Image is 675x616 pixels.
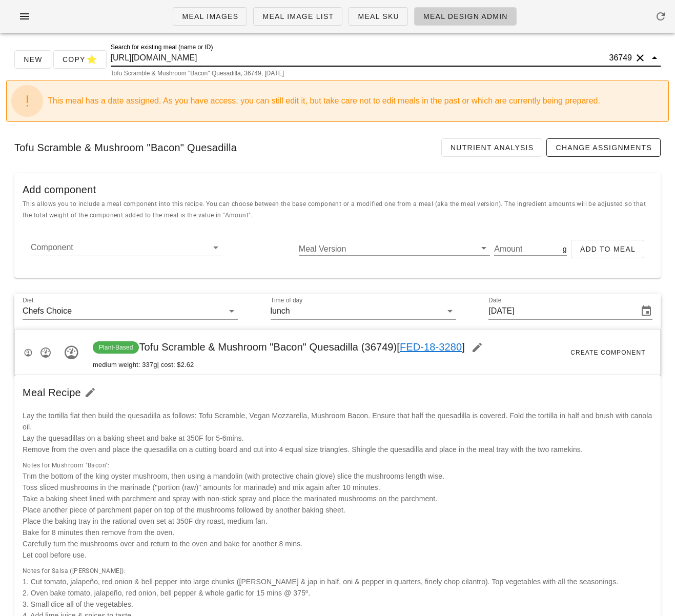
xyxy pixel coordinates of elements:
div: g [561,242,567,255]
span: Notes for Salsa ([PERSON_NAME]): [23,567,126,574]
a: Meal Sku [349,7,408,26]
span: Meal Sku [357,12,399,20]
span: Carefully turn the mushrooms over and return to the oven and bake for another 8 mins. [23,540,302,548]
a: Meal Images [173,7,247,26]
span: This allows you to include a meal component into this recipe. You can choose between the base com... [23,200,646,219]
a: Meal Image List [253,7,342,26]
div: lunch [271,306,290,316]
a: Meal Design Admin [414,7,517,26]
span: Lay the quesadillas on a baking sheet and bake at 350F for 5-6mins. [23,434,244,442]
span: Notes for Mushroom "Bacon": [23,462,110,469]
div: This meal has a date assigned. As you have access, you can still edit it, but take care not to ed... [48,95,660,107]
span: Nutrient Analysis [450,143,534,152]
span: Lay the tortilla flat then build the quesadilla as follows: Tofu Scramble, Vegan Mozzarella, Mush... [23,412,652,431]
span: Toss sliced mushrooms in the marinade ("portion (raw)" amounts for marinade) and mix again after ... [23,483,380,491]
button: Create Component [564,330,652,376]
span: 3. Small dice all of the vegetables. [23,600,133,608]
span: Copy [62,53,98,66]
span: Meal Image List [262,12,334,20]
div: 36749 [607,53,632,63]
button: Copy [53,50,107,69]
span: Meal Images [181,12,238,20]
label: Date [488,297,501,304]
a: Change Assignments [546,138,661,157]
span: Place another piece of parchment paper on top of the mushrooms followed by another baking sheet. [23,506,345,514]
span: Let cool before use. [23,551,87,559]
label: Diet [23,297,33,304]
span: Change Assignments [555,143,652,152]
span: Create Component [570,349,645,356]
label: Search for existing meal (name or ID) [111,44,213,51]
span: medium weight: 337g [93,360,157,370]
a: FED-18-3280 [400,341,462,353]
span: Place the baking tray in the rational oven set at 350F dry roast, medium fan. [23,517,268,525]
label: Time of day [271,297,302,304]
span: New [23,55,43,64]
div: Add component [14,173,661,198]
span: [ ] [397,341,465,353]
div: DietChefs Choice [23,303,238,319]
span: 2. Oven bake tomato, jalapeño, red onion, bell pepper & whole garlic for 15 mins @ 375º. [23,589,310,597]
span: Bake for 8 minutes then remove from the oven. [23,528,174,537]
span: Take a baking sheet lined with parchment and spray with non-stick spray and place the marinated m... [23,495,437,503]
a: Nutrient Analysis [441,138,543,157]
span: Add to Meal [580,245,636,253]
button: Clear Search for existing meal (name or ID) [634,52,646,64]
button: Add to Meal [571,240,644,258]
span: Trim the bottom of the king oyster mushroom, then using a mandolin (with protective chain glove) ... [23,472,444,480]
span: Meal Design Admin [423,12,508,20]
div: Tofu Scramble & Mushroom "Bacon" Quesadilla [6,130,669,165]
div: Meal Version [299,242,490,255]
div: Meal Recipe [14,375,661,410]
span: 1. Cut tomato, jalapeño, red onion & bell pepper into large chunks ([PERSON_NAME] & jap in half, ... [23,578,618,586]
span: | cost: $2.62 [157,360,194,370]
span: Plant-Based [99,341,133,354]
div: Time of daylunch [271,303,456,319]
input: Search for a meal [111,50,607,66]
span: Remove from the oven and place the quesadilla on a cutting board and cut into 4 equal size triang... [23,445,583,454]
div: Tofu Scramble & Mushroom "Bacon" Quesadilla, 36749, [DATE] [111,70,661,76]
div: Chefs Choice [23,306,72,316]
span: Tofu Scramble & Mushroom "Bacon" Quesadilla (36749) [93,341,489,353]
button: New [14,50,51,69]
